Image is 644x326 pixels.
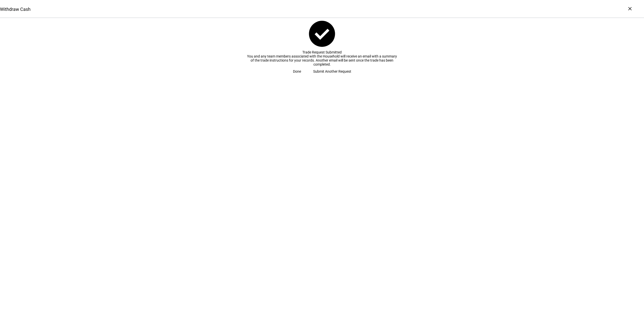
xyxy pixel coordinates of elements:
[246,54,398,66] div: You and any team members associated with the Household will receive an email with a summary of th...
[313,66,351,76] span: Submit Another Request
[306,18,338,49] mat-icon: check_circle
[626,5,634,13] div: ×
[287,66,307,76] button: Done
[307,66,357,76] button: Submit Another Request
[246,50,398,54] div: Trade Request Submitted
[293,66,301,76] span: Done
